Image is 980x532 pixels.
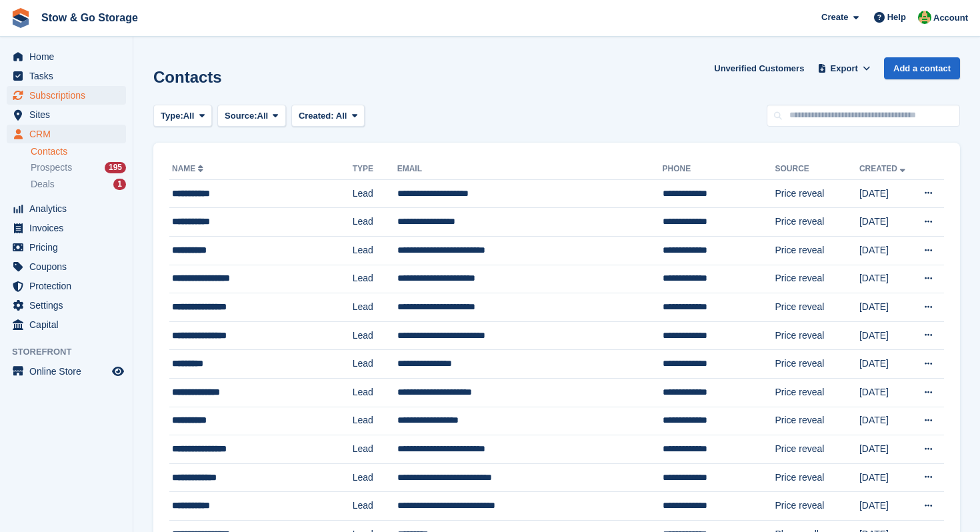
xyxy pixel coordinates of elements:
[775,265,859,293] td: Price reveal
[7,125,126,143] a: menu
[105,162,126,173] div: 195
[7,257,126,276] a: menu
[709,57,809,79] a: Unverified Customers
[29,199,109,218] span: Analytics
[353,159,397,180] th: Type
[110,363,126,379] a: Preview store
[821,11,848,24] span: Create
[859,164,908,173] a: Created
[353,236,397,265] td: Lead
[859,293,913,322] td: [DATE]
[887,11,906,24] span: Help
[29,315,109,334] span: Capital
[775,179,859,208] td: Price reveal
[7,238,126,257] a: menu
[29,296,109,315] span: Settings
[257,109,269,123] span: All
[353,350,397,379] td: Lead
[29,86,109,105] span: Subscriptions
[7,105,126,124] a: menu
[859,378,913,407] td: [DATE]
[29,219,109,237] span: Invoices
[153,105,212,127] button: Type: All
[353,208,397,237] td: Lead
[859,407,913,435] td: [DATE]
[397,159,663,180] th: Email
[859,179,913,208] td: [DATE]
[859,492,913,521] td: [DATE]
[7,362,126,381] a: menu
[113,179,126,190] div: 1
[775,236,859,265] td: Price reveal
[7,219,126,237] a: menu
[353,492,397,521] td: Lead
[353,179,397,208] td: Lead
[29,47,109,66] span: Home
[31,145,126,158] a: Contacts
[859,350,913,379] td: [DATE]
[29,125,109,143] span: CRM
[353,407,397,435] td: Lead
[775,321,859,350] td: Price reveal
[884,57,960,79] a: Add a contact
[29,362,109,381] span: Online Store
[831,62,858,75] span: Export
[353,435,397,464] td: Lead
[859,435,913,464] td: [DATE]
[775,378,859,407] td: Price reveal
[31,161,126,175] a: Prospects 195
[933,11,968,25] span: Account
[775,208,859,237] td: Price reveal
[183,109,195,123] span: All
[775,293,859,322] td: Price reveal
[859,321,913,350] td: [DATE]
[353,378,397,407] td: Lead
[775,463,859,492] td: Price reveal
[918,11,931,24] img: Alex Taylor
[775,159,859,180] th: Source
[11,8,31,28] img: stora-icon-8386f47178a22dfd0bd8f6a31ec36ba5ce8667c1dd55bd0f319d3a0aa187defe.svg
[29,105,109,124] span: Sites
[775,350,859,379] td: Price reveal
[29,67,109,85] span: Tasks
[859,463,913,492] td: [DATE]
[172,164,206,173] a: Name
[7,86,126,105] a: menu
[353,321,397,350] td: Lead
[7,315,126,334] a: menu
[815,57,873,79] button: Export
[775,407,859,435] td: Price reveal
[353,293,397,322] td: Lead
[29,277,109,295] span: Protection
[12,345,133,359] span: Storefront
[775,435,859,464] td: Price reveal
[29,238,109,257] span: Pricing
[7,296,126,315] a: menu
[7,47,126,66] a: menu
[299,111,334,121] span: Created:
[859,208,913,237] td: [DATE]
[353,463,397,492] td: Lead
[36,7,143,29] a: Stow & Go Storage
[161,109,183,123] span: Type:
[775,492,859,521] td: Price reveal
[31,161,72,174] span: Prospects
[7,277,126,295] a: menu
[859,265,913,293] td: [DATE]
[217,105,286,127] button: Source: All
[31,177,126,191] a: Deals 1
[153,68,222,86] h1: Contacts
[31,178,55,191] span: Deals
[663,159,775,180] th: Phone
[29,257,109,276] span: Coupons
[336,111,347,121] span: All
[291,105,365,127] button: Created: All
[859,236,913,265] td: [DATE]
[7,199,126,218] a: menu
[7,67,126,85] a: menu
[353,265,397,293] td: Lead
[225,109,257,123] span: Source:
